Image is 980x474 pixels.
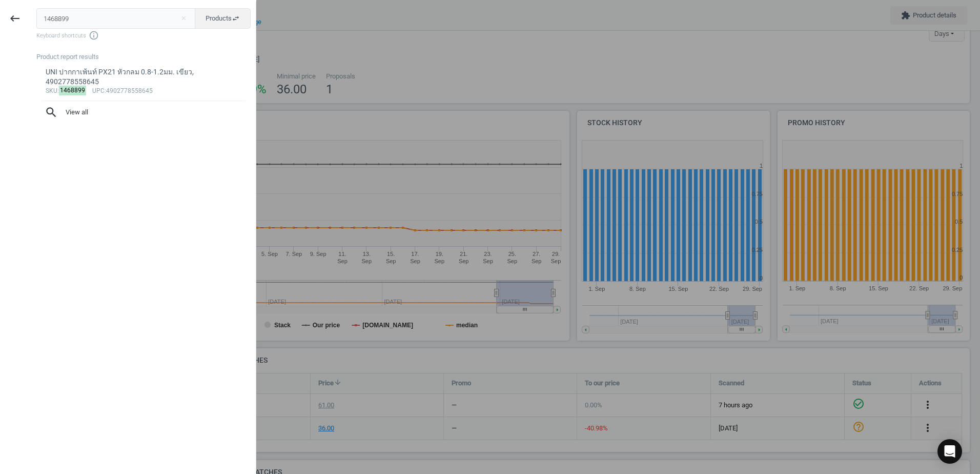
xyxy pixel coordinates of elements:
[206,14,240,23] span: Products
[3,7,27,31] button: keyboard_backspace
[232,14,240,23] i: swap_horiz
[89,30,99,41] i: info_outline
[45,106,242,119] span: View all
[45,106,58,119] i: search
[59,86,87,95] mark: 1468899
[195,8,251,29] button: Productsswap_horiz
[9,12,21,25] i: keyboard_backspace
[36,52,256,62] div: Product report results
[937,439,962,464] div: Open Intercom Messenger
[46,67,242,87] div: UNI ปากกาเพ้นท์ PX21 หัวกลม 0.8-1.2มม. เขียว, 4902778558645
[176,14,191,23] button: Close
[36,30,251,41] span: Keyboard shortcuts
[46,87,57,94] span: sku
[92,87,105,94] span: upc
[46,87,242,95] div: : :4902778558645
[36,101,251,124] button: searchView all
[36,8,196,29] input: Enter the SKU or product name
